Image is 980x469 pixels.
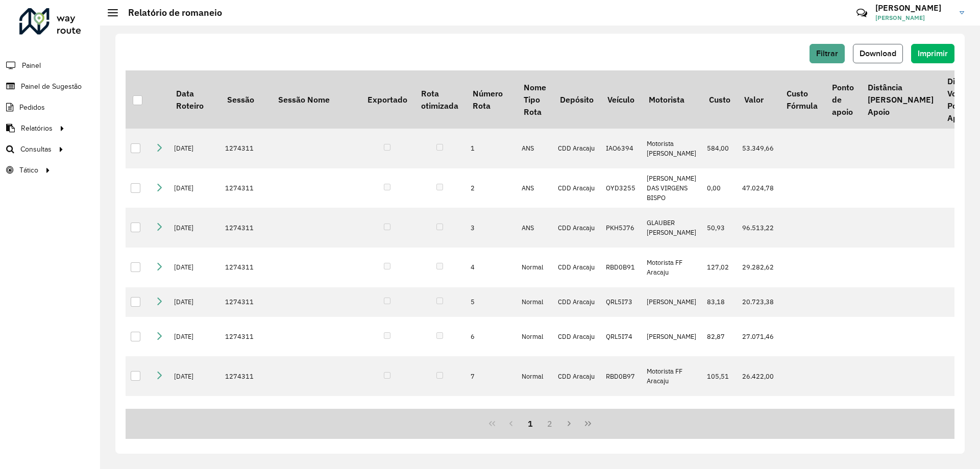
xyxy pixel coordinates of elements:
td: Motorista [PERSON_NAME] [642,129,702,168]
td: CDD Aracaju [553,317,600,357]
th: Exportado [360,70,414,129]
td: 27.071,46 [737,317,779,357]
th: Número Rota [465,70,517,129]
td: [DATE] [169,356,220,396]
button: Last Page [578,414,598,433]
th: Ponto de apoio [825,70,861,129]
span: [PERSON_NAME] [875,13,952,22]
td: CDD Aracaju [553,129,600,168]
td: 29.282,62 [737,248,779,287]
span: Filtrar [816,49,838,58]
th: Custo [702,70,737,129]
span: Painel [22,60,41,71]
td: 29.533,83 [737,396,779,455]
td: 2 [465,168,517,208]
td: [DATE] [169,317,220,357]
td: Motorista FF Aracaju [642,248,702,287]
span: Painel de Sugestão [21,81,82,92]
td: [DATE] [169,208,220,248]
td: 53.349,66 [737,129,779,168]
td: 0,00 [702,168,737,208]
th: Data Roteiro [169,70,220,129]
td: CDD Aracaju [553,356,600,396]
td: 26.422,00 [737,356,779,396]
td: ANS [517,208,553,248]
td: [PERSON_NAME] DAS VIRGENS BISPO [642,168,702,208]
span: Tático [19,165,38,176]
td: RBD0B91 [601,248,642,287]
td: 4 [465,248,517,287]
td: ANS [517,168,553,208]
td: [DATE] [169,129,220,168]
button: 2 [540,414,559,433]
th: Sessão Nome [271,70,360,129]
td: 584,00 [702,129,737,168]
td: 1274311 [220,287,271,317]
td: 1274311 [220,168,271,208]
td: 83,18 [702,287,737,317]
td: 105,51 [702,356,737,396]
td: IAO6394 [601,129,642,168]
td: 1 [465,129,517,168]
td: 0,00 [702,396,737,455]
td: 1274311 [220,396,271,455]
th: Rota otimizada [414,70,465,129]
td: CDD Aracaju [553,396,600,455]
td: Normal [517,287,553,317]
td: 50,93 [702,208,737,248]
td: 1274311 [220,317,271,357]
td: [DATE] [169,396,220,455]
td: 96.513,22 [737,208,779,248]
td: 5 [465,287,517,317]
td: GEFESON [PERSON_NAME] [642,396,702,455]
td: [DATE] [169,248,220,287]
th: Motorista [642,70,702,129]
span: Download [860,49,896,58]
td: ANS [517,129,553,168]
th: Valor [737,70,779,129]
td: 127,02 [702,248,737,287]
td: 1274311 [220,129,271,168]
td: [PERSON_NAME] [642,287,702,317]
span: Relatórios [21,123,53,134]
td: RBD0B97 [601,356,642,396]
h2: Relatório de romaneio [118,7,222,18]
span: Pedidos [19,102,45,113]
td: CDD Aracaju [553,168,600,208]
span: Consultas [20,144,52,155]
td: CDD Aracaju [553,248,600,287]
td: Normal [517,317,553,357]
th: Custo Fórmula [779,70,824,129]
td: OYD3255 [601,168,642,208]
td: Normal [517,356,553,396]
td: [DATE] [169,287,220,317]
th: Veículo [601,70,642,129]
td: 8 [465,396,517,455]
h3: [PERSON_NAME] [875,3,952,13]
td: PKH5J76 [601,208,642,248]
td: 6 [465,317,517,357]
td: 3 [465,208,517,248]
td: 20.723,38 [737,287,779,317]
td: 82,87 [702,317,737,357]
td: Normal [517,396,553,455]
td: JBR2B28 [601,396,642,455]
button: Imprimir [911,44,954,63]
td: [DATE] [169,168,220,208]
td: 7 [465,356,517,396]
span: Imprimir [918,49,948,58]
button: Next Page [559,414,579,433]
th: Nome Tipo Rota [517,70,553,129]
td: 47.024,78 [737,168,779,208]
td: CDD Aracaju [553,287,600,317]
a: Contato Rápido [851,2,873,24]
th: Depósito [553,70,600,129]
td: Motorista FF Aracaju [642,356,702,396]
td: GLAUBER [PERSON_NAME] [642,208,702,248]
th: Sessão [220,70,271,129]
td: 1274311 [220,208,271,248]
td: QRL5I74 [601,317,642,357]
button: 1 [521,414,540,433]
td: [PERSON_NAME] [642,317,702,357]
button: Filtrar [810,44,845,63]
